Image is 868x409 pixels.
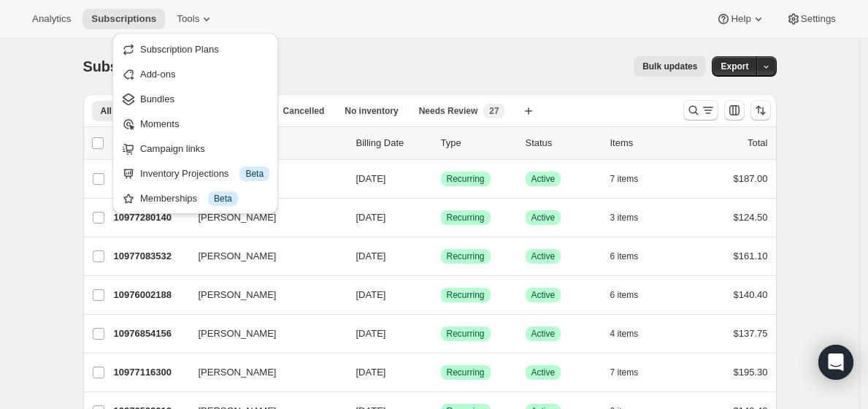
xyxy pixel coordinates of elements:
[114,169,768,189] div: 10894213260[PERSON_NAME][DATE]SuccessRecurringSuccessActive7 items$187.00
[199,288,277,302] span: [PERSON_NAME]
[447,251,485,262] span: Recurring
[83,58,179,74] span: Subscriptions
[610,289,639,301] span: 6 items
[245,168,264,180] span: Beta
[199,326,277,341] span: [PERSON_NAME]
[610,246,655,267] button: 6 items
[531,212,556,223] span: Active
[82,9,165,29] button: Subscriptions
[168,9,223,29] button: Tools
[117,112,274,135] button: Moments
[117,37,274,61] button: Subscription Plans
[283,105,325,117] span: Cancelled
[117,137,274,160] button: Campaign links
[114,365,187,380] p: 10977116300
[117,161,274,185] button: Inventory Projections
[634,56,706,77] button: Bulk updates
[731,13,750,25] span: Help
[721,61,748,72] span: Export
[734,251,768,261] span: $161.10
[190,283,336,307] button: [PERSON_NAME]
[356,367,386,378] span: [DATE]
[447,289,485,301] span: Recurring
[801,13,836,25] span: Settings
[531,328,556,340] span: Active
[610,328,639,340] span: 4 items
[610,362,655,383] button: 7 items
[117,62,274,85] button: Add-ons
[140,118,179,129] span: Moments
[140,143,205,154] span: Campaign links
[23,9,80,29] button: Analytics
[140,93,174,104] span: Bundles
[707,9,774,29] button: Help
[447,367,485,378] span: Recurring
[356,251,386,261] span: [DATE]
[734,289,768,300] span: $140.40
[610,285,655,305] button: 6 items
[724,100,745,121] button: Customize table column order and visibility
[750,100,771,121] button: Sort the results
[610,207,655,228] button: 3 items
[526,136,599,150] p: Status
[199,249,277,264] span: [PERSON_NAME]
[101,105,112,117] span: All
[531,173,556,185] span: Active
[447,173,485,185] span: Recurring
[199,365,277,380] span: [PERSON_NAME]
[91,13,156,25] span: Subscriptions
[117,186,274,210] button: Memberships
[610,136,683,150] div: Items
[610,251,639,262] span: 6 items
[610,367,639,378] span: 7 items
[114,249,187,264] p: 10977083532
[190,245,336,268] button: [PERSON_NAME]
[734,173,768,184] span: $187.00
[734,212,768,223] span: $124.50
[214,193,232,204] span: Beta
[531,289,556,301] span: Active
[818,345,853,380] div: Open Intercom Messenger
[114,136,768,150] div: IDCustomerBilling DateTypeStatusItemsTotal
[419,105,478,117] span: Needs Review
[356,328,386,339] span: [DATE]
[447,328,485,340] span: Recurring
[447,212,485,223] span: Recurring
[517,101,540,121] button: Create new view
[114,207,768,228] div: 10977280140[PERSON_NAME][DATE]SuccessRecurringSuccessActive3 items$124.50
[610,212,639,223] span: 3 items
[734,367,768,378] span: $195.30
[117,87,274,110] button: Bundles
[114,285,768,305] div: 10976002188[PERSON_NAME][DATE]SuccessRecurringSuccessActive6 items$140.40
[712,56,757,77] button: Export
[748,136,767,150] p: Total
[114,362,768,383] div: 10977116300[PERSON_NAME][DATE]SuccessRecurringSuccessActive7 items$195.30
[140,44,219,55] span: Subscription Plans
[489,105,499,117] span: 27
[140,191,269,206] div: Memberships
[610,169,655,189] button: 7 items
[356,136,429,150] p: Billing Date
[140,167,269,181] div: Inventory Projections
[345,105,398,117] span: No inventory
[356,173,386,184] span: [DATE]
[190,361,336,384] button: [PERSON_NAME]
[610,324,655,344] button: 4 items
[531,367,556,378] span: Active
[734,328,768,339] span: $137.75
[114,326,187,341] p: 10976854156
[356,289,386,300] span: [DATE]
[140,69,175,80] span: Add-ons
[177,13,199,25] span: Tools
[531,251,556,262] span: Active
[114,324,768,344] div: 10976854156[PERSON_NAME][DATE]SuccessRecurringSuccessActive4 items$137.75
[32,13,71,25] span: Analytics
[683,100,718,121] button: Search and filter results
[190,322,336,345] button: [PERSON_NAME]
[356,212,386,223] span: [DATE]
[642,61,697,72] span: Bulk updates
[114,288,187,302] p: 10976002188
[777,9,845,29] button: Settings
[610,173,639,185] span: 7 items
[114,246,768,267] div: 10977083532[PERSON_NAME][DATE]SuccessRecurringSuccessActive6 items$161.10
